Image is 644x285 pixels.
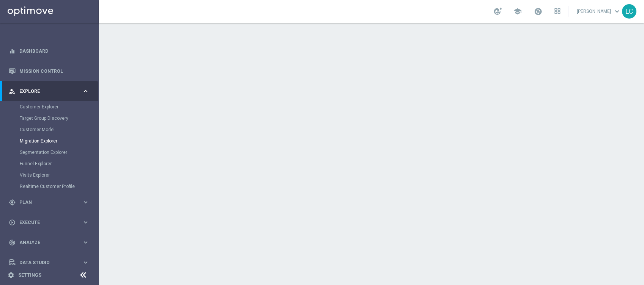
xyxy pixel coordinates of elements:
[8,88,90,94] button: person_search Explore keyboard_arrow_right
[9,239,16,246] i: track_changes
[613,7,621,16] span: keyboard_arrow_down
[9,199,16,206] i: gps_fixed
[82,259,89,266] i: keyboard_arrow_right
[20,124,98,135] div: Customer Model
[82,239,89,246] i: keyboard_arrow_right
[9,219,82,226] div: Execute
[20,161,79,167] a: Funnel Explorer
[18,273,41,277] a: Settings
[82,219,89,226] i: keyboard_arrow_right
[8,48,90,54] button: equalizer Dashboard
[9,48,16,55] i: equalizer
[19,220,82,225] span: Execute
[8,272,14,279] i: settings
[20,127,79,133] a: Customer Model
[9,259,82,266] div: Data Studio
[20,181,98,192] div: Realtime Customer Profile
[8,240,90,246] button: track_changes Analyze keyboard_arrow_right
[9,199,82,206] div: Plan
[8,199,90,205] button: gps_fixed Plan keyboard_arrow_right
[9,88,16,95] i: person_search
[20,158,98,169] div: Funnel Explorer
[82,88,89,95] i: keyboard_arrow_right
[20,149,79,155] a: Segmentation Explorer
[622,4,636,19] div: LC
[9,61,89,81] div: Mission Control
[20,113,98,124] div: Target Group Discovery
[19,61,89,81] a: Mission Control
[8,260,90,266] button: Data Studio keyboard_arrow_right
[19,89,82,94] span: Explore
[19,200,82,205] span: Plan
[20,138,79,144] a: Migration Explorer
[9,41,89,61] div: Dashboard
[576,6,622,17] a: [PERSON_NAME]keyboard_arrow_down
[513,7,522,16] span: school
[9,88,82,95] div: Explore
[20,101,98,113] div: Customer Explorer
[82,199,89,206] i: keyboard_arrow_right
[19,41,89,61] a: Dashboard
[9,219,16,226] i: play_circle_outline
[20,147,98,158] div: Segmentation Explorer
[20,104,79,110] a: Customer Explorer
[9,239,82,246] div: Analyze
[19,240,82,245] span: Analyze
[20,115,79,121] a: Target Group Discovery
[20,172,79,178] a: Visits Explorer
[20,169,98,181] div: Visits Explorer
[20,183,79,189] a: Realtime Customer Profile
[20,135,98,147] div: Migration Explorer
[8,219,90,225] button: play_circle_outline Execute keyboard_arrow_right
[8,68,90,74] button: Mission Control
[19,260,82,265] span: Data Studio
